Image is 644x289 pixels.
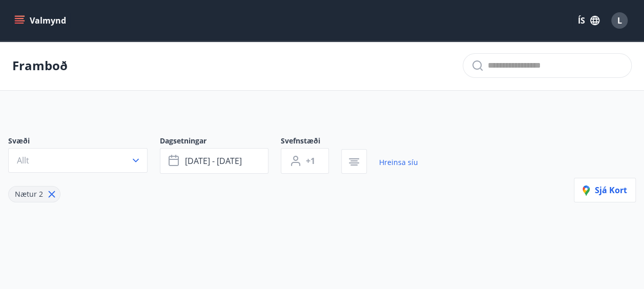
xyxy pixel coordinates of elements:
button: L [607,8,632,33]
span: Allt [17,155,29,166]
span: Dagsetningar [160,136,281,148]
button: Sjá kort [574,178,636,202]
span: Svæði [8,136,160,148]
button: Allt [8,148,148,173]
button: ÍS [572,11,605,30]
span: Nætur 2 [15,189,43,199]
span: Svefnstæði [281,136,341,148]
span: [DATE] - [DATE] [185,155,242,167]
span: +1 [306,155,315,167]
button: menu [12,11,70,30]
button: [DATE] - [DATE] [160,148,268,174]
span: L [617,15,622,26]
a: Hreinsa síu [379,151,418,174]
div: Nætur 2 [8,186,60,202]
p: Framboð [12,57,68,74]
button: +1 [281,148,329,174]
span: Sjá kort [583,184,627,196]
